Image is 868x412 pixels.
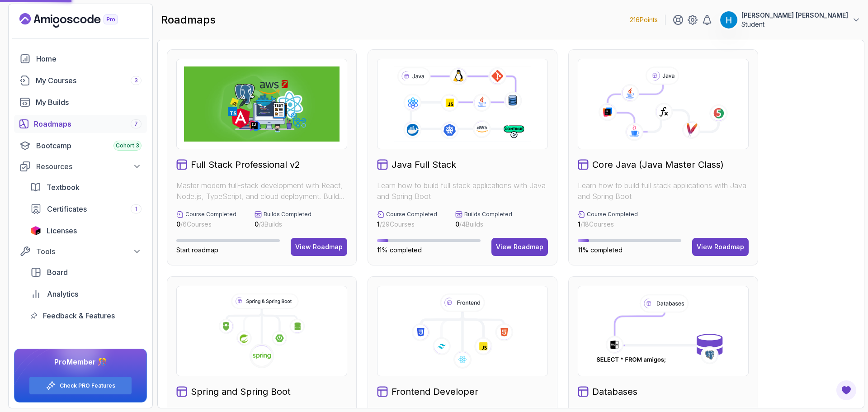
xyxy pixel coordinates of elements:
[377,246,422,254] span: 11% completed
[14,50,147,68] a: home
[60,382,115,389] a: Check PRO Features
[25,285,147,303] a: analytics
[720,11,861,29] button: user profile image[PERSON_NAME] [PERSON_NAME]Student
[36,75,142,86] div: My Courses
[741,20,848,29] p: Student
[14,158,147,175] button: Resources
[25,178,147,196] a: textbook
[578,246,623,254] span: 11% completed
[578,220,638,229] p: / 18 Courses
[43,310,115,321] span: Feedback & Features
[19,13,139,28] a: Landing page
[176,220,236,229] p: / 6 Courses
[30,226,41,235] img: jetbrains icon
[578,220,580,228] span: 1
[185,211,236,218] p: Course Completed
[14,71,147,90] a: courses
[14,93,147,111] a: builds
[191,385,291,398] h2: Spring and Spring Boot
[455,220,512,229] p: / 4 Builds
[36,246,142,257] div: Tools
[47,182,80,193] span: Textbook
[134,120,138,128] span: 7
[47,267,68,278] span: Board
[264,211,311,218] p: Builds Completed
[295,242,343,251] div: View Roadmap
[36,161,142,172] div: Resources
[592,385,637,398] h2: Databases
[720,11,737,28] img: user profile image
[25,200,147,218] a: certificates
[392,158,456,171] h2: Java Full Stack
[491,238,548,256] button: View Roadmap
[184,66,340,142] img: Full Stack Professional v2
[36,53,142,64] div: Home
[191,158,300,171] h2: Full Stack Professional v2
[14,137,147,155] a: bootcamp
[592,158,724,171] h2: Core Java (Java Master Class)
[291,238,347,256] button: View Roadmap
[47,204,87,214] span: Certificates
[134,77,138,84] span: 3
[392,385,478,398] h2: Frontend Developer
[29,376,132,395] button: Check PRO Features
[835,379,857,401] button: Open Feedback Button
[176,246,218,254] span: Start roadmap
[25,222,147,240] a: licenses
[255,220,311,229] p: / 3 Builds
[25,263,147,281] a: board
[692,238,749,256] button: View Roadmap
[116,142,139,149] span: Cohort 3
[25,307,147,325] a: feedback
[47,225,77,236] span: Licenses
[255,220,259,228] span: 0
[464,211,512,218] p: Builds Completed
[386,211,437,218] p: Course Completed
[14,115,147,133] a: roadmaps
[34,118,142,129] div: Roadmaps
[377,220,380,228] span: 1
[697,242,744,251] div: View Roadmap
[587,211,638,218] p: Course Completed
[176,220,180,228] span: 0
[578,180,749,202] p: Learn how to build full stack applications with Java and Spring Boot
[161,13,216,27] h2: roadmaps
[47,289,78,299] span: Analytics
[496,242,543,251] div: View Roadmap
[377,180,548,202] p: Learn how to build full stack applications with Java and Spring Boot
[36,140,142,151] div: Bootcamp
[14,243,147,260] button: Tools
[741,11,848,20] p: [PERSON_NAME] [PERSON_NAME]
[176,180,347,202] p: Master modern full-stack development with React, Node.js, TypeScript, and cloud deployment. Build...
[377,220,437,229] p: / 29 Courses
[135,205,137,213] span: 1
[455,220,459,228] span: 0
[630,15,658,24] p: 216 Points
[36,97,142,108] div: My Builds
